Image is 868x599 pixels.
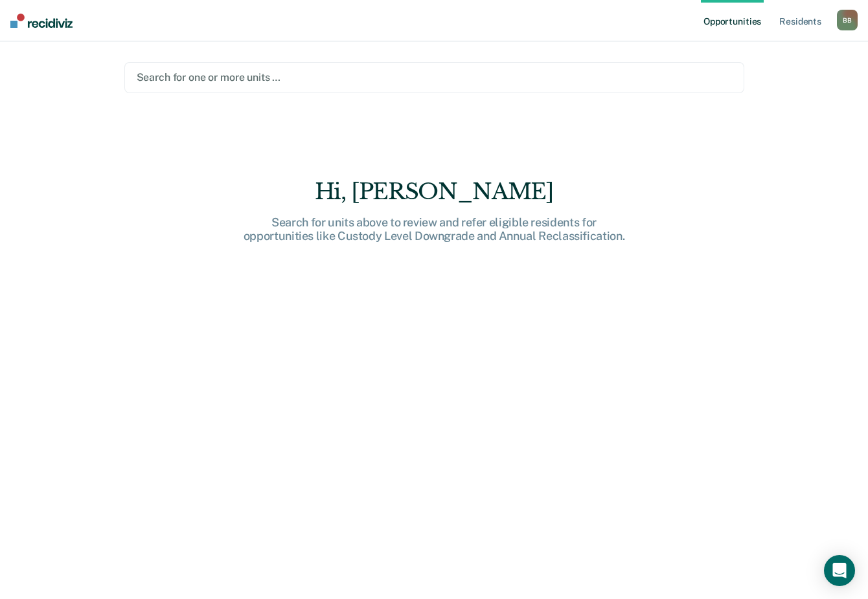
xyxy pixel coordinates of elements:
[227,179,641,205] div: Hi, [PERSON_NAME]
[227,215,641,243] div: Search for units above to review and refer eligible residents for opportunities like Custody Leve...
[837,10,858,30] div: B B
[10,14,73,28] img: Recidiviz
[837,10,858,30] button: BB
[824,555,855,586] div: Open Intercom Messenger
